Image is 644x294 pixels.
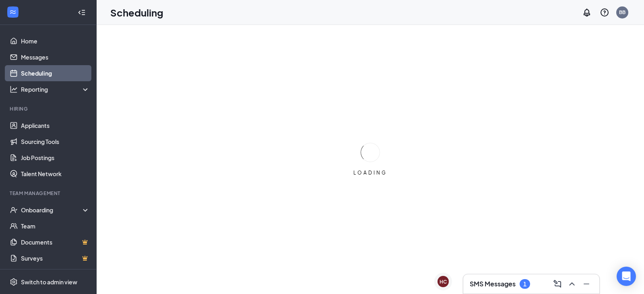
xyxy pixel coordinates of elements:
[553,279,562,289] svg: ComposeMessage
[580,278,593,290] button: Minimize
[21,278,77,286] div: Switch to admin view
[21,134,90,150] a: Sourcing Tools
[78,8,86,16] svg: Collapse
[566,278,578,290] button: ChevronUp
[21,85,90,93] div: Reporting
[600,8,609,17] svg: QuestionInfo
[10,278,18,286] svg: Settings
[582,279,591,289] svg: Minimize
[21,117,90,134] a: Applicants
[619,9,625,16] div: BB
[9,8,17,16] svg: WorkstreamLogo
[617,267,636,286] div: Open Intercom Messenger
[21,234,90,250] a: DocumentsCrown
[10,206,18,214] svg: UserCheck
[470,280,516,288] h3: SMS Messages
[21,218,90,234] a: Team
[10,85,18,93] svg: Analysis
[21,49,90,65] a: Messages
[21,65,90,81] a: Scheduling
[21,33,90,49] a: Home
[523,281,526,288] div: 1
[551,278,564,290] button: ComposeMessage
[10,105,88,112] div: Hiring
[567,279,577,289] svg: ChevronUp
[21,150,90,166] a: Job Postings
[110,6,163,19] h1: Scheduling
[440,278,447,285] div: HC
[350,169,390,176] div: LOADING
[582,8,592,17] svg: Notifications
[21,166,90,182] a: Talent Network
[21,250,90,266] a: SurveysCrown
[21,206,83,214] div: Onboarding
[10,190,88,197] div: Team Management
